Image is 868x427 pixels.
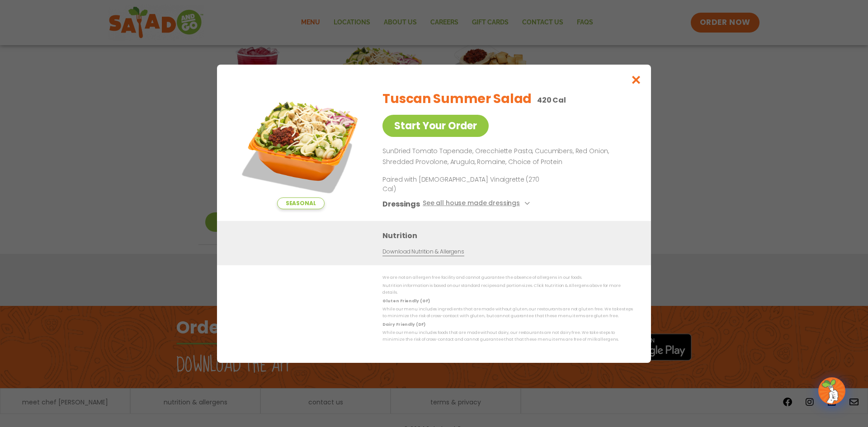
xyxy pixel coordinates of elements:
p: SunDried Tomato Tapenade, Orecchiette Pasta, Cucumbers, Red Onion, Shredded Provolone, Arugula, R... [382,146,629,168]
p: While our menu includes ingredients that are made without gluten, our restaurants are not gluten ... [382,306,633,320]
img: Featured product photo for Tuscan Summer Salad [237,83,364,209]
p: While our menu includes foods that are made without dairy, our restaurants are not dairy free. We... [382,329,633,343]
button: See all house made dressings [423,198,533,209]
strong: Gluten Friendly (GF) [382,298,429,303]
h3: Dressings [382,198,420,209]
span: Seasonal [277,197,325,209]
h3: Nutrition [382,230,637,241]
p: Paired with [DEMOGRAPHIC_DATA] Vinaigrette (270 Cal) [382,174,550,193]
a: Start Your Order [382,115,489,137]
h2: Tuscan Summer Salad [382,89,532,108]
img: wpChatIcon [819,378,844,404]
p: We are not an allergen free facility and cannot guarantee the absence of allergens in our foods. [382,274,633,281]
a: Download Nutrition & Allergens [382,247,464,256]
strong: Dairy Friendly (DF) [382,321,425,327]
p: Nutrition information is based on our standard recipes and portion sizes. Click Nutrition & Aller... [382,282,633,296]
button: Close modal [622,65,651,95]
p: 420 Cal [537,94,566,106]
